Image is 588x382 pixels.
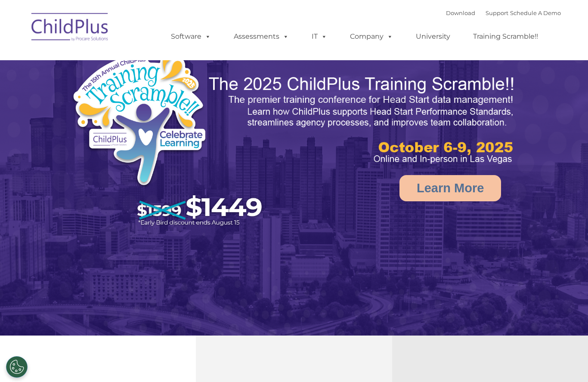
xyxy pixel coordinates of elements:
[6,356,28,378] button: Cookies Settings
[341,28,402,45] a: Company
[162,28,220,45] a: Software
[486,9,508,16] a: Support
[407,28,459,45] a: University
[464,28,547,45] a: Training Scramble!!
[446,9,561,16] font: |
[225,28,297,45] a: Assessments
[510,9,561,16] a: Schedule A Demo
[399,175,501,201] a: Learn More
[303,28,336,45] a: IT
[446,9,475,16] a: Download
[27,7,113,50] img: ChildPlus by Procare Solutions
